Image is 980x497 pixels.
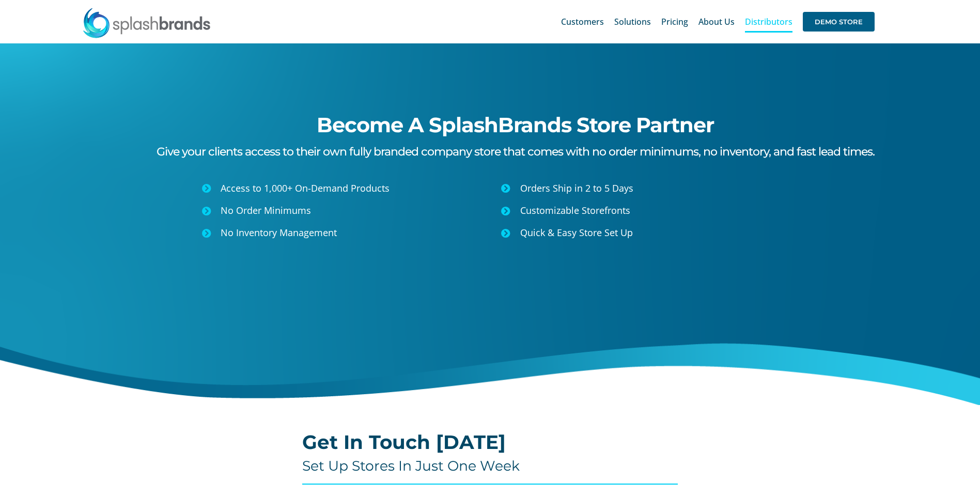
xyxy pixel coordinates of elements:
[157,145,875,159] span: Give your clients access to their own fully branded company store that comes with no order minimu...
[221,204,311,216] span: No Order Minimums
[561,5,875,38] nav: Main Menu
[520,182,633,194] span: Orders Ship in 2 to 5 Days
[561,18,604,26] span: Customers
[561,5,604,38] a: Customers
[302,458,678,474] h4: Set Up Stores In Just One Week
[745,18,792,26] span: Distributors
[520,204,630,216] span: Customizable Storefronts
[221,182,390,194] span: Access to 1,000+ On-Demand Products
[302,432,678,453] h2: Get In Touch [DATE]
[803,12,875,32] span: DEMO STORE
[745,5,792,38] a: Distributors
[698,18,735,26] span: About Us
[614,18,651,26] span: Solutions
[661,5,688,38] a: Pricing
[803,5,875,38] a: DEMO STORE
[317,112,714,137] span: Become A SplashBrands Store Partner
[661,18,688,26] span: Pricing
[221,226,337,239] span: No Inventory Management
[520,226,633,239] span: Quick & Easy Store Set Up
[82,7,211,38] img: SplashBrands.com Logo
